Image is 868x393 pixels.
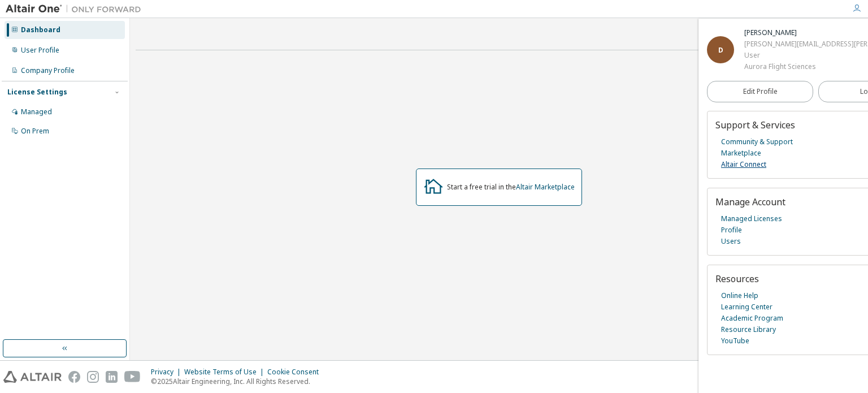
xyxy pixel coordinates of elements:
[721,324,776,335] a: Resource Library
[447,183,575,192] div: Start a free trial in the
[715,196,785,208] span: Manage Account
[721,213,782,224] a: Managed Licenses
[21,127,49,136] div: On Prem
[743,87,778,96] span: Edit Profile
[721,290,758,301] a: Online Help
[151,377,325,386] p: © 2025 Altair Engineering, Inc. All Rights Reserved.
[3,371,62,383] img: altair_logo.svg
[21,66,75,75] div: Company Profile
[7,88,67,97] div: License Settings
[721,313,783,324] a: Academic Program
[21,46,59,55] div: User Profile
[715,273,759,285] span: Resources
[21,107,52,116] div: Managed
[106,371,118,383] img: linkedin.svg
[516,182,575,192] a: Altair Marketplace
[721,301,772,313] a: Learning Center
[267,368,325,377] div: Cookie Consent
[721,224,742,236] a: Profile
[721,136,793,148] a: Community & Support
[721,236,741,247] a: Users
[721,159,766,170] a: Altair Connect
[21,25,60,34] div: Dashboard
[721,335,749,347] a: YouTube
[68,371,80,383] img: facebook.svg
[151,368,184,377] div: Privacy
[718,45,723,55] span: D
[124,371,141,383] img: youtube.svg
[707,81,813,102] a: Edit Profile
[715,119,795,131] span: Support & Services
[721,148,761,159] a: Marketplace
[184,368,267,377] div: Website Terms of Use
[6,3,147,15] img: Altair One
[87,371,99,383] img: instagram.svg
